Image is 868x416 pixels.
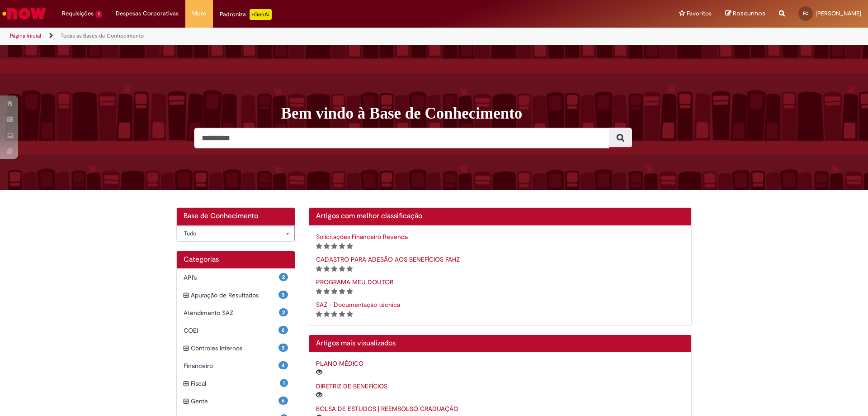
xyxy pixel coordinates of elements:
[316,255,460,263] a: CADASTRO PARA ADESÃO AOS BENEFÍCIOS FAHZ
[733,9,765,18] span: Rascunhos
[316,382,387,390] a: DIRETRIZ DE BENEFÍCIOS
[184,273,279,282] span: API's
[191,379,280,388] span: Fiscal
[316,405,458,413] a: BOLSA DE ESTUDOS | REEMBOLSO GRADUAÇÃO
[220,9,272,20] div: Padroniza
[316,242,353,250] span: Classificação de artigo - Somente leitura
[316,310,353,318] span: Classificação de artigo - Somente leitura
[250,9,272,20] p: +GenAi
[316,243,322,249] i: 1
[184,397,189,406] i: expandir categoria Gente
[324,288,330,295] i: 2
[95,10,102,18] span: 1
[177,357,295,375] div: 4 Financeiro
[279,308,288,316] span: 2
[191,291,278,300] span: Apuração de Resultados
[687,9,712,18] span: Favoritos
[278,344,288,352] span: 3
[177,374,295,392] div: expandir categoria Fiscal 1 Fiscal
[177,304,295,322] div: 2 Atendimento SAZ
[191,344,278,353] span: Controles Internos
[316,311,322,317] i: 1
[184,326,278,335] span: COEI
[184,291,189,301] i: expandir categoria Apuração de Resultados
[803,10,808,16] span: FC
[324,243,330,249] i: 2
[191,397,278,406] span: Gente
[324,266,330,272] i: 2
[347,288,353,295] i: 5
[177,392,295,410] div: expandir categoria Gente 6 Gente
[316,233,408,241] a: Solicitações Financeiro Revenda
[316,212,685,220] h2: Artigos com melhor classificação
[7,28,572,44] ul: Trilhas de página
[316,339,685,348] h2: Artigos mais visualizados
[324,311,330,317] i: 2
[278,397,288,405] span: 6
[177,339,295,357] div: expandir categoria Controles Internos 3 Controles Internos
[331,311,337,317] i: 3
[316,264,353,273] span: Classificação de artigo - Somente leitura
[331,288,337,295] i: 3
[184,361,278,370] span: Financeiro
[316,359,363,368] a: PLANO MÉDICO
[347,243,353,249] i: 5
[61,32,144,39] a: Todas as Bases de Conhecimento
[177,321,295,339] div: 6 COEI
[184,344,189,354] i: expandir categoria Controles Internos
[316,266,322,272] i: 1
[184,379,189,389] i: expandir categoria Fiscal
[280,379,288,387] span: 1
[279,273,288,281] span: 2
[194,128,609,148] input: Pesquisar
[177,226,295,241] a: Tudo
[192,9,206,18] span: More
[347,266,353,272] i: 5
[281,104,698,123] h1: Bem vindo à Base de Conhecimento
[725,10,765,18] a: Rascunhos
[609,128,632,148] button: Pesquisar
[331,243,337,249] i: 3
[10,32,41,39] a: Página inicial
[316,288,322,295] i: 1
[331,266,337,272] i: 3
[184,226,276,241] span: Tudo
[116,9,179,18] span: Despesas Corporativas
[316,301,400,309] a: SAZ - Documentação técnica
[316,278,393,286] a: PROGRAMA MEU DOUTOR
[1,5,47,23] img: ServiceNow
[816,10,861,17] span: [PERSON_NAME]
[184,212,288,220] h2: Base de Conhecimento
[339,288,345,295] i: 4
[62,9,94,18] span: Requisições
[339,266,345,272] i: 4
[339,243,345,249] i: 4
[339,311,345,317] i: 4
[278,361,288,369] span: 4
[184,256,288,264] h1: Categorias
[177,286,295,304] div: expandir categoria Apuração de Resultados 3 Apuração de Resultados
[278,291,288,299] span: 3
[316,287,353,295] span: Classificação de artigo - Somente leitura
[184,308,279,317] span: Atendimento SAZ
[278,326,288,334] span: 6
[177,268,295,287] div: 2 API's
[347,311,353,317] i: 5
[177,225,295,241] div: Bases de Conhecimento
